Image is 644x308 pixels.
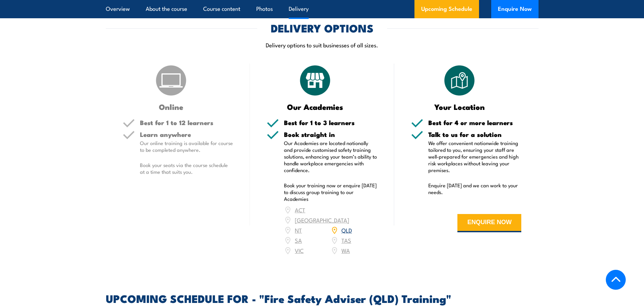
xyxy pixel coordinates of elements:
[140,119,233,126] h5: Best for 1 to 12 learners
[123,103,220,111] h3: Online
[428,140,522,173] p: We offer convenient nationwide training tailored to you, ensuring your staff are well-prepared fo...
[284,140,377,173] p: Our Academies are located nationally and provide customised safety training solutions, enhancing ...
[271,23,374,32] h2: DELIVERY OPTIONS
[428,119,522,126] h5: Best for 4 or more learners
[428,182,522,195] p: Enquire [DATE] and we can work to your needs.
[284,182,377,202] p: Book your training now or enquire [DATE] to discuss group training to our Academies
[284,119,377,126] h5: Best for 1 to 3 learners
[428,131,522,138] h5: Talk to us for a solution
[106,41,539,49] p: Delivery options to suit businesses of all sizes.
[267,103,364,111] h3: Our Academies
[341,226,352,234] a: QLD
[284,131,377,138] h5: Book straight in
[457,214,521,232] button: ENQUIRE NOW
[140,162,233,175] p: Book your seats via the course schedule at a time that suits you.
[106,293,539,303] h2: UPCOMING SCHEDULE FOR - "Fire Safety Adviser (QLD) Training"
[140,140,233,153] p: Our online training is available for course to be completed anywhere.
[140,131,233,138] h5: Learn anywhere
[411,103,508,111] h3: Your Location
